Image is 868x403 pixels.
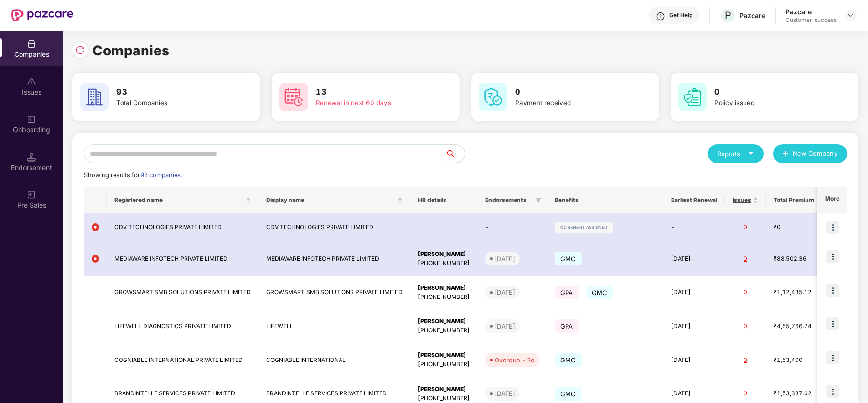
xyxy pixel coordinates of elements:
[495,254,515,264] div: [DATE]
[279,83,308,111] img: svg+xml;base64,PHN2ZyB4bWxucz0iaHR0cDovL3d3dy53My5vcmcvMjAwMC9zdmciIHdpZHRoPSI2MCIgaGVpZ2h0PSI2MC...
[418,326,470,335] div: [PHONE_NUMBER]
[84,171,182,179] span: Showing results for
[555,222,613,233] img: svg+xml;base64,PHN2ZyB4bWxucz0iaHR0cDovL3d3dy53My5vcmcvMjAwMC9zdmciIHdpZHRoPSIxMjIiIGhlaWdodD0iMj...
[27,152,36,162] img: svg+xml;base64,PHN2ZyB3aWR0aD0iMTQuNSIgaGVpZ2h0PSIxNC41IiB2aWV3Qm94PSIwIDAgMTYgMTYiIGZpbGw9Im5vbm...
[107,309,258,343] td: LIFEWELL DIAGNOSTICS PRIVATE LIMITED
[725,187,766,213] th: Issues
[418,259,470,268] div: [PHONE_NUMBER]
[258,242,410,276] td: MEDIAWARE INFOTECH PRIVATE LIMITED
[774,389,821,398] div: ₹1,53,387.02
[80,83,109,111] img: svg+xml;base64,PHN2ZyB4bWxucz0iaHR0cDovL3d3dy53My5vcmcvMjAwMC9zdmciIHdpZHRoPSI2MCIgaGVpZ2h0PSI2MC...
[774,322,821,331] div: ₹4,55,766.74
[555,353,582,367] span: GMC
[717,149,754,159] div: Reports
[116,86,229,98] h3: 93
[817,187,847,213] th: More
[266,196,395,204] span: Display name
[656,11,665,21] img: svg+xml;base64,PHN2ZyBpZD0iSGVscC0zMngzMiIgeG1sbnM9Imh0dHA6Ly93d3cudzMub3JnLzIwMDAvc3ZnIiB3aWR0aD...
[785,7,837,16] div: Pazcare
[27,39,36,49] img: svg+xml;base64,PHN2ZyBpZD0iQ29tcGFuaWVzIiB4bWxucz0iaHR0cDovL3d3dy53My5vcmcvMjAwMC9zdmciIHdpZHRoPS...
[495,389,515,398] div: [DATE]
[774,196,814,204] span: Total Premium
[826,284,839,297] img: icon
[107,213,258,242] td: CDV TECHNOLOGIES PRIVATE LIMITED
[27,190,36,200] img: svg+xml;base64,PHN2ZyB3aWR0aD0iMjAiIGhlaWdodD0iMjAiIHZpZXdCb3g9IjAgMCAyMCAyMCIgZmlsbD0ibm9uZSIgeG...
[495,287,515,297] div: [DATE]
[663,276,725,310] td: [DATE]
[107,187,258,213] th: Registered name
[515,86,628,98] h3: 0
[774,223,821,232] div: ₹0
[92,223,99,231] img: svg+xml;base64,PHN2ZyB4bWxucz0iaHR0cDovL3d3dy53My5vcmcvMjAwMC9zdmciIHdpZHRoPSIxMiIgaGVpZ2h0PSIxMi...
[27,77,36,86] img: svg+xml;base64,PHN2ZyBpZD0iSXNzdWVzX2Rpc2FibGVkIiB4bWxucz0iaHR0cDovL3d3dy53My5vcmcvMjAwMC9zdmciIH...
[678,83,707,111] img: svg+xml;base64,PHN2ZyB4bWxucz0iaHR0cDovL3d3dy53My5vcmcvMjAwMC9zdmciIHdpZHRoPSI2MCIgaGVpZ2h0PSI2MC...
[316,98,428,108] div: Renewal in next 60 days
[534,194,543,206] span: filter
[418,360,470,369] div: [PHONE_NUMBER]
[586,286,613,299] span: GMC
[785,16,837,24] div: Customer_success
[477,213,547,242] td: -
[733,356,758,365] div: 0
[495,321,515,331] div: [DATE]
[733,288,758,297] div: 0
[555,387,582,401] span: GMC
[479,83,507,111] img: svg+xml;base64,PHN2ZyB4bWxucz0iaHR0cDovL3d3dy53My5vcmcvMjAwMC9zdmciIHdpZHRoPSI2MCIgaGVpZ2h0PSI2MC...
[555,286,579,299] span: GPA
[774,288,821,297] div: ₹1,12,435.12
[140,171,182,179] span: 93 companies.
[410,187,477,213] th: HR details
[555,252,582,265] span: GMC
[445,150,465,158] span: search
[733,196,751,204] span: Issues
[258,276,410,310] td: GROWSMART SMB SOLUTIONS PRIVATE LIMITED
[663,309,725,343] td: [DATE]
[783,150,789,158] span: plus
[107,276,258,310] td: GROWSMART SMB SOLUTIONS PRIVATE LIMITED
[418,385,470,394] div: [PERSON_NAME]
[725,10,731,21] span: P
[733,223,758,232] div: 0
[748,150,754,157] span: caret-down
[258,213,410,242] td: CDV TECHNOLOGIES PRIVATE LIMITED
[258,343,410,377] td: COGNIABLE INTERNATIONAL
[826,351,839,364] img: icon
[826,221,839,234] img: icon
[107,343,258,377] td: COGNIABLE INTERNATIONAL PRIVATE LIMITED
[258,309,410,343] td: LIFEWELL
[773,144,847,163] button: plusNew Company
[826,317,839,330] img: icon
[847,11,855,19] img: svg+xml;base64,PHN2ZyBpZD0iRHJvcGRvd24tMzJ4MzIiIHhtbG5zPSJodHRwOi8vd3d3LnczLm9yZy8yMDAwL3N2ZyIgd2...
[27,115,36,124] img: svg+xml;base64,PHN2ZyB3aWR0aD0iMjAiIGhlaWdodD0iMjAiIHZpZXdCb3g9IjAgMCAyMCAyMCIgZmlsbD0ibm9uZSIgeG...
[114,196,244,204] span: Registered name
[663,242,725,276] td: [DATE]
[733,322,758,331] div: 0
[766,187,829,213] th: Total Premium
[733,389,758,398] div: 0
[714,98,827,108] div: Policy issued
[418,250,470,259] div: [PERSON_NAME]
[555,319,579,333] span: GPA
[826,385,839,398] img: icon
[774,255,821,264] div: ₹88,502.36
[714,86,827,98] h3: 0
[445,144,465,163] button: search
[418,293,470,302] div: [PHONE_NUMBER]
[418,284,470,293] div: [PERSON_NAME]
[793,149,838,159] span: New Company
[316,86,428,98] h3: 13
[669,11,692,19] div: Get Help
[536,197,541,203] span: filter
[116,98,229,108] div: Total Companies
[663,343,725,377] td: [DATE]
[774,356,821,365] div: ₹1,53,400
[733,255,758,264] div: 0
[547,187,663,213] th: Benefits
[92,255,99,263] img: svg+xml;base64,PHN2ZyB4bWxucz0iaHR0cDovL3d3dy53My5vcmcvMjAwMC9zdmciIHdpZHRoPSIxMiIgaGVpZ2h0PSIxMi...
[93,40,170,61] h1: Companies
[418,394,470,403] div: [PHONE_NUMBER]
[663,213,725,242] td: -
[826,250,839,263] img: icon
[418,351,470,360] div: [PERSON_NAME]
[495,355,535,365] div: Overdue - 2d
